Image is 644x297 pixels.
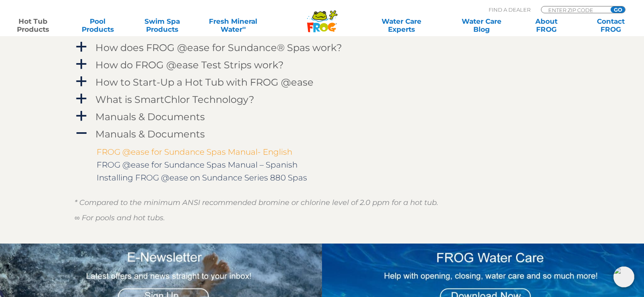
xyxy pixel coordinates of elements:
[75,76,87,88] span: a
[74,109,570,124] a: a Manuals & Documents
[361,17,442,33] a: Water CareExperts
[74,40,570,55] a: a How does FROG @ease for Sundance® Spas work?
[95,77,314,88] h4: How to Start-Up a Hot Tub with FROG @ease
[74,75,570,90] a: a How to Start-Up a Hot Tub with FROG @ease
[95,42,342,53] h4: How does FROG @ease for Sundance® Spas work?
[95,94,254,105] h4: What is SmartChlor Technology?
[137,17,188,33] a: Swim SpaProducts
[95,111,205,122] h4: Manuals & Documents
[521,17,572,33] a: AboutFROG
[97,160,297,170] a: FROG @ease for Sundance Spas Manual – Spanish
[586,17,636,33] a: ContactFROG
[72,17,123,33] a: PoolProducts
[74,198,438,207] em: * Compared to the minimum ANSI recommended bromine or chlorine level of 2.0 ppm for a hot tub.
[97,147,292,157] a: FROG @ease for Sundance Spas Manual- English
[613,266,634,287] img: openIcon
[547,6,602,13] input: Zip Code Form
[456,17,507,33] a: Water CareBlog
[75,127,87,139] span: A
[75,110,87,122] span: a
[75,41,87,53] span: a
[75,58,87,70] span: a
[74,127,570,141] a: A Manuals & Documents
[74,57,570,72] a: a How do FROG @ease Test Strips work?
[75,93,87,105] span: a
[95,129,205,139] h4: Manuals & Documents
[611,6,625,13] input: GO
[97,173,307,182] a: Installing FROG @ease on Sundance Series 880 Spas
[242,25,246,31] sup: ∞
[489,6,530,13] p: Find A Dealer
[74,92,570,107] a: a What is SmartChlor Technology?
[95,59,284,70] h4: How do FROG @ease Test Strips work?
[74,213,165,222] em: ∞ For pools and hot tubs.
[8,17,58,33] a: Hot TubProducts
[202,17,264,33] a: Fresh MineralWater∞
